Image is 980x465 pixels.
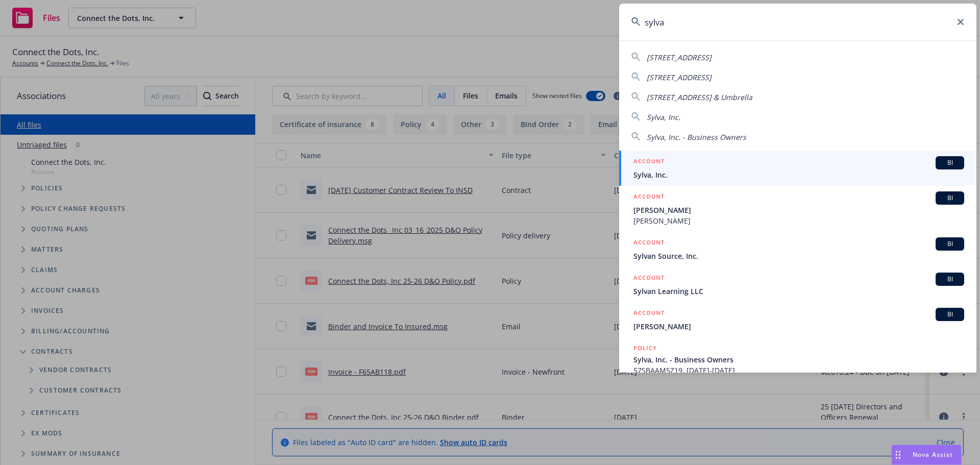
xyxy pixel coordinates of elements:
button: Nova Assist [891,445,962,465]
span: Sylva, Inc. - Business Owners [647,132,746,142]
span: 57SBAAM5Z19, [DATE]-[DATE] [633,365,964,376]
a: ACCOUNTBISylva, Inc. [619,151,976,186]
span: [STREET_ADDRESS] [647,72,712,82]
span: [STREET_ADDRESS] [647,53,712,62]
h5: POLICY [633,343,657,353]
span: BI [940,239,960,249]
h5: ACCOUNT [633,191,665,204]
span: Sylva, Inc. - Business Owners [633,354,964,365]
input: Search... [619,4,976,40]
span: Sylva, Inc. [633,169,964,180]
h5: ACCOUNT [633,273,665,285]
a: ACCOUNTBISylvan Source, Inc. [619,232,976,267]
a: ACCOUNTBI[PERSON_NAME][PERSON_NAME] [619,186,976,232]
span: BI [940,275,960,284]
a: ACCOUNTBI[PERSON_NAME] [619,302,976,337]
h5: ACCOUNT [633,237,665,250]
span: Sylva, Inc. [647,112,680,122]
span: BI [940,310,960,319]
span: [PERSON_NAME] [633,215,964,226]
span: BI [940,193,960,203]
a: POLICYSylva, Inc. - Business Owners57SBAAM5Z19, [DATE]-[DATE] [619,337,976,381]
span: Sylvan Source, Inc. [633,251,964,261]
span: [PERSON_NAME] [633,321,964,332]
h5: ACCOUNT [633,308,665,320]
span: [PERSON_NAME] [633,205,964,215]
span: BI [940,158,960,167]
span: [STREET_ADDRESS] & Umbrella [647,92,752,102]
div: Drag to move [892,445,904,464]
span: Nova Assist [913,450,953,459]
h5: ACCOUNT [633,156,665,168]
a: ACCOUNTBISylvan Learning LLC [619,267,976,302]
span: Sylvan Learning LLC [633,286,964,297]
